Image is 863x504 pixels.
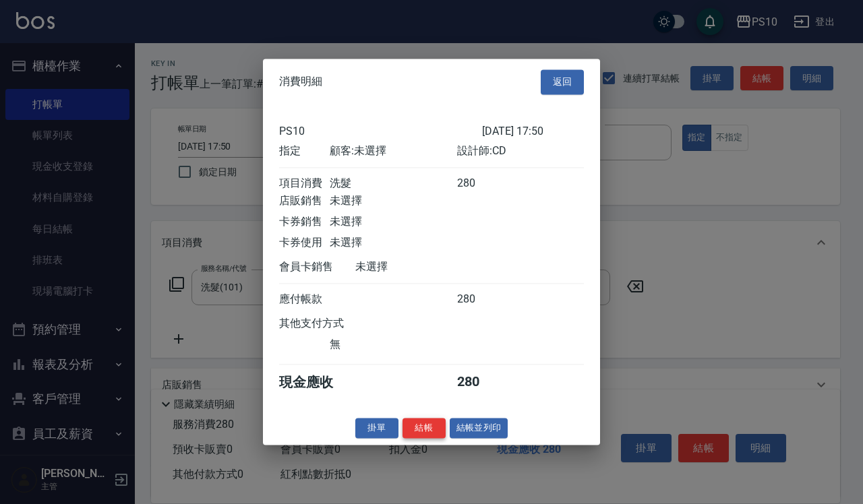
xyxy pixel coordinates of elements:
[279,292,330,307] div: 應付帳款
[482,125,584,137] div: [DATE] 17:50
[279,215,330,229] div: 卡券銷售
[279,75,322,89] span: 消費明細
[279,236,330,250] div: 卡券使用
[330,338,456,352] div: 無
[450,418,508,439] button: 結帳並列印
[457,292,508,307] div: 280
[279,260,355,274] div: 會員卡銷售
[541,69,584,94] button: 返回
[279,194,330,208] div: 店販銷售
[330,144,456,158] div: 顧客: 未選擇
[279,144,330,158] div: 指定
[403,418,446,439] button: 結帳
[355,418,398,439] button: 掛單
[330,194,456,208] div: 未選擇
[330,177,456,191] div: 洗髮
[330,215,456,229] div: 未選擇
[279,373,355,391] div: 現金應收
[330,236,456,250] div: 未選擇
[279,125,482,137] div: PS10
[457,177,508,191] div: 280
[457,373,508,391] div: 280
[279,177,330,191] div: 項目消費
[355,260,482,274] div: 未選擇
[457,144,584,158] div: 設計師: CD
[279,317,381,331] div: 其他支付方式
